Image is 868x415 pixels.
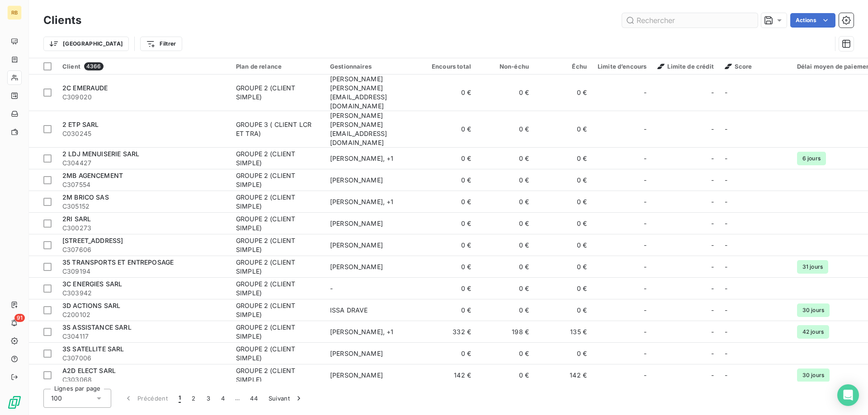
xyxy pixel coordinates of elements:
[419,299,476,321] td: 0 €
[797,325,829,339] span: 42 jours
[419,343,476,364] td: 0 €
[419,321,476,343] td: 332 €
[725,125,727,133] span: -
[711,371,714,380] span: -
[644,154,646,163] span: -
[725,89,727,96] span: -
[644,349,646,358] span: -
[62,289,225,298] span: C303942
[330,241,383,249] span: [PERSON_NAME]
[330,219,383,227] span: [PERSON_NAME]
[236,323,319,341] div: GROUPE 2 (CLIENT SIMPLE)
[725,219,727,227] span: -
[534,75,592,111] td: 0 €
[419,191,476,213] td: 0 €
[598,63,646,70] div: Limite d’encours
[330,112,387,146] span: [PERSON_NAME] [PERSON_NAME][EMAIL_ADDRESS][DOMAIN_NAME]
[62,121,99,128] span: 2 ETP SARL
[476,111,534,148] td: 0 €
[236,366,319,384] div: GROUPE 2 (CLIENT SIMPLE)
[419,169,476,191] td: 0 €
[534,321,592,343] td: 135 €
[797,260,828,274] span: 31 jours
[236,214,319,233] div: GROUPE 2 (CLIENT SIMPLE)
[476,364,534,386] td: 0 €
[725,198,727,205] span: -
[62,302,120,309] span: 3D ACTIONS SARL
[62,267,225,276] span: C309194
[173,389,186,408] button: 1
[725,63,752,70] span: Score
[476,148,534,169] td: 0 €
[201,389,216,408] button: 3
[711,219,714,228] span: -
[330,176,383,184] span: [PERSON_NAME]
[476,234,534,256] td: 0 €
[62,354,225,363] span: C307006
[62,280,122,288] span: 3C ENERGIES SARL
[725,263,727,270] span: -
[534,343,592,364] td: 0 €
[711,125,714,134] span: -
[330,197,413,206] div: [PERSON_NAME] , + 1
[534,278,592,299] td: 0 €
[644,176,646,185] span: -
[118,389,173,408] button: Précédent
[330,263,383,270] span: [PERSON_NAME]
[62,224,225,233] span: C300273
[330,63,413,70] div: Gestionnaires
[62,367,116,374] span: A2D ELECT SARL
[837,384,859,406] div: Open Intercom Messenger
[711,197,714,206] span: -
[644,197,646,206] span: -
[236,193,319,211] div: GROUPE 2 (CLIENT SIMPLE)
[534,191,592,213] td: 0 €
[236,120,319,138] div: GROUPE 3 ( CLIENT LCR ET TRA)
[216,389,230,408] button: 4
[419,213,476,234] td: 0 €
[84,62,104,70] span: 4366
[424,63,471,70] div: Encours total
[644,284,646,293] span: -
[62,63,80,70] span: Client
[62,150,139,158] span: 2 LDJ MENUISERIE SARL
[62,193,109,201] span: 2M BRICO SAS
[62,323,132,331] span: 3S ASSISTANCE SARL
[230,391,245,406] span: …
[236,301,319,319] div: GROUPE 2 (CLIENT SIMPLE)
[236,258,319,276] div: GROUPE 2 (CLIENT SIMPLE)
[797,152,826,165] span: 6 jours
[62,215,91,223] span: 2RI SARL
[476,191,534,213] td: 0 €
[790,13,835,28] button: Actions
[62,202,225,211] span: C305152
[644,125,646,134] span: -
[330,327,413,336] div: [PERSON_NAME] , + 1
[711,176,714,185] span: -
[476,75,534,111] td: 0 €
[725,371,727,379] span: -
[476,256,534,278] td: 0 €
[62,129,225,138] span: C030245
[62,84,108,92] span: 2C EMERAUDE
[797,303,830,317] span: 30 jours
[51,394,62,403] span: 100
[62,180,225,189] span: C307554
[140,37,182,51] button: Filtrer
[711,262,714,271] span: -
[236,84,319,102] div: GROUPE 2 (CLIENT SIMPLE)
[476,278,534,299] td: 0 €
[644,306,646,315] span: -
[419,234,476,256] td: 0 €
[644,241,646,250] span: -
[419,364,476,386] td: 142 €
[62,245,225,254] span: C307606
[534,364,592,386] td: 142 €
[62,93,225,102] span: C309020
[62,345,124,353] span: 3S SATELLITE SARL
[62,310,225,319] span: C200102
[534,234,592,256] td: 0 €
[711,154,714,163] span: -
[725,350,727,357] span: -
[43,37,129,51] button: [GEOGRAPHIC_DATA]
